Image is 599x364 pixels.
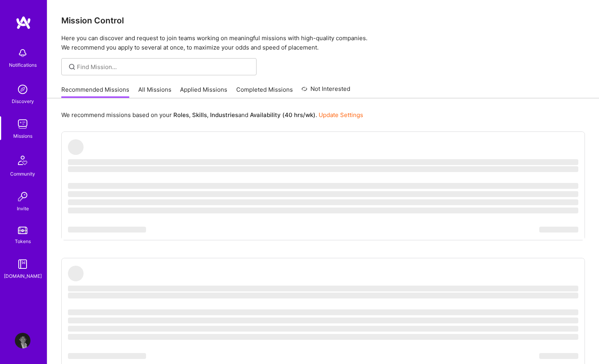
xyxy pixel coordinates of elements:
[192,111,207,119] b: Skills
[4,272,42,280] div: [DOMAIN_NAME]
[15,333,30,348] img: User Avatar
[236,85,293,98] a: Completed Missions
[16,16,31,30] img: logo
[15,189,30,204] img: Invite
[68,62,77,71] i: icon SearchGrey
[13,333,32,348] a: User Avatar
[173,111,189,119] b: Roles
[18,227,27,234] img: tokens
[210,111,238,119] b: Industries
[61,34,585,52] p: Here you can discover and request to join teams working on meaningful missions with high-quality ...
[15,82,30,97] img: discovery
[61,16,585,25] h3: Mission Control
[9,61,37,69] div: Notifications
[17,204,29,213] div: Invite
[15,45,30,61] img: bell
[250,111,316,119] b: Availability (40 hrs/wk)
[301,84,350,98] a: Not Interested
[13,132,32,140] div: Missions
[77,63,251,71] input: Find Mission...
[61,85,129,98] a: Recommended Missions
[180,85,227,98] a: Applied Missions
[61,111,363,119] p: We recommend missions based on your , , and .
[319,111,363,119] a: Update Settings
[13,151,32,170] img: Community
[12,97,34,105] div: Discovery
[138,85,171,98] a: All Missions
[15,116,30,132] img: teamwork
[15,256,30,272] img: guide book
[15,237,31,245] div: Tokens
[10,170,35,178] div: Community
